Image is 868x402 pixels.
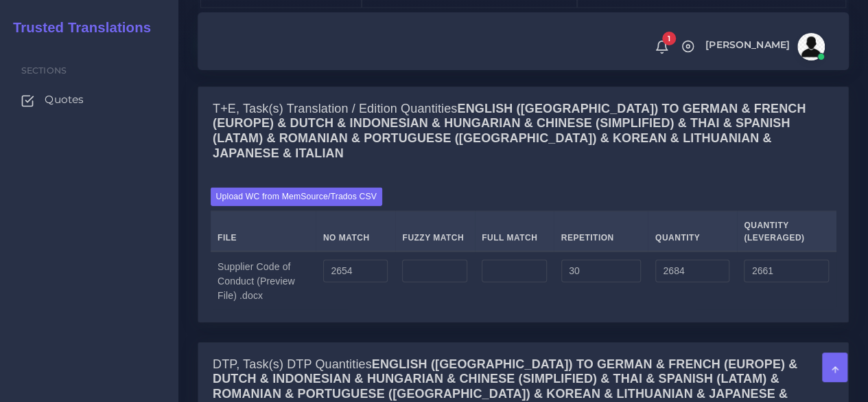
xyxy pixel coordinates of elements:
b: English ([GEOGRAPHIC_DATA]) TO German & French (Europe) & Dutch & Indonesian & Hungarian & Chines... [213,102,806,160]
th: Full Match [475,212,554,252]
td: Supplier Code of Conduct (Preview File) .docx [211,252,316,310]
span: Sections [21,65,67,76]
th: Fuzzy Match [395,212,475,252]
div: T+E, Task(s) Translation / Edition QuantitiesEnglish ([GEOGRAPHIC_DATA]) TO German & French (Euro... [198,87,848,175]
a: 1 [650,39,674,54]
span: 1 [662,32,676,45]
div: T+E, Task(s) Translation / Edition QuantitiesEnglish ([GEOGRAPHIC_DATA]) TO German & French (Euro... [198,175,848,322]
h4: T+E, Task(s) Translation / Edition Quantities [213,102,834,161]
th: Repetition [554,212,648,252]
img: avatar [797,33,825,60]
a: [PERSON_NAME]avatar [699,33,830,60]
span: [PERSON_NAME] [705,40,790,49]
th: File [211,212,316,252]
th: Quantity (Leveraged) [737,212,836,252]
th: Quantity [648,212,736,252]
label: Upload WC from MemSource/Trados CSV [211,188,383,206]
h2: Trusted Translations [3,19,151,36]
th: No Match [316,212,395,252]
a: Quotes [10,85,168,114]
span: Quotes [45,92,84,107]
a: Trusted Translations [3,16,151,39]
